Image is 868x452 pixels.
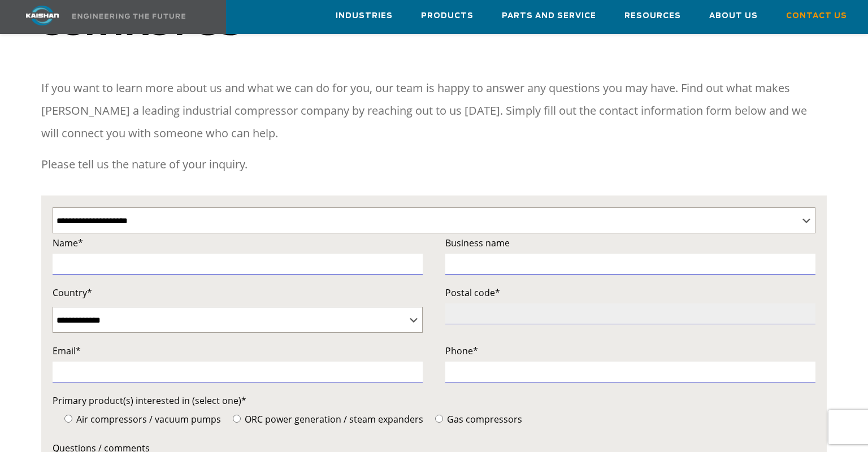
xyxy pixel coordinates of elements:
span: ORC power generation / steam expanders [242,413,423,425]
span: Products [421,10,474,23]
input: Gas compressors [435,415,443,423]
label: Email* [53,343,423,359]
label: Name* [53,235,423,251]
span: Air compressors / vacuum pumps [74,413,221,425]
span: Resources [624,10,681,23]
p: Please tell us the nature of your inquiry. [41,153,826,176]
label: Business name [445,235,815,251]
span: Parts and Service [502,10,596,23]
a: Resources [624,1,681,31]
img: Engineering the future [72,14,185,19]
label: Phone* [445,343,815,359]
label: Country* [53,285,423,301]
input: Air compressors / vacuum pumps [64,415,72,423]
p: If you want to learn more about us and what we can do for you, our team is happy to answer any qu... [41,77,826,145]
span: Industries [336,10,393,23]
span: Gas compressors [445,413,522,425]
a: Contact Us [786,1,847,31]
a: Industries [336,1,393,31]
a: Products [421,1,474,31]
a: Parts and Service [502,1,596,31]
span: About Us [709,10,758,23]
a: About Us [709,1,758,31]
span: Contact Us [786,10,847,23]
label: Postal code* [445,285,815,301]
input: ORC power generation / steam expanders [233,415,241,423]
